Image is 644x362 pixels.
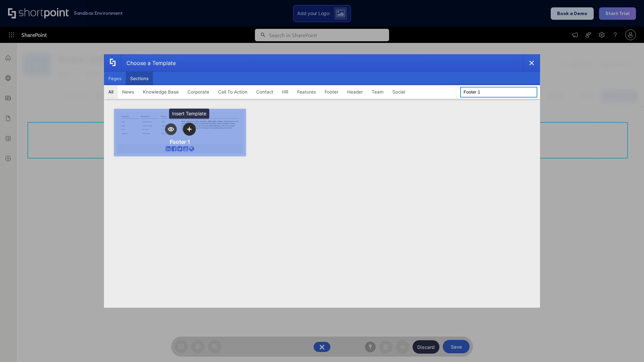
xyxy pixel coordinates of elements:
button: Features [293,85,320,99]
div: Choose a Template [121,55,176,71]
button: Corporate [183,85,214,99]
button: HR [278,85,293,99]
button: Header [343,85,367,99]
button: Contact [252,85,278,99]
iframe: Chat Widget [610,330,644,362]
button: Pages [104,72,126,85]
div: Footer 1 [170,138,190,145]
div: template selector [104,54,540,308]
button: News [118,85,139,99]
button: Footer [320,85,343,99]
button: Knowledge Base [139,85,183,99]
button: Team [367,85,388,99]
input: Search [460,87,537,98]
button: Call To Action [214,85,252,99]
button: Social [388,85,410,99]
button: All [104,85,118,99]
button: Sections [126,72,153,85]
